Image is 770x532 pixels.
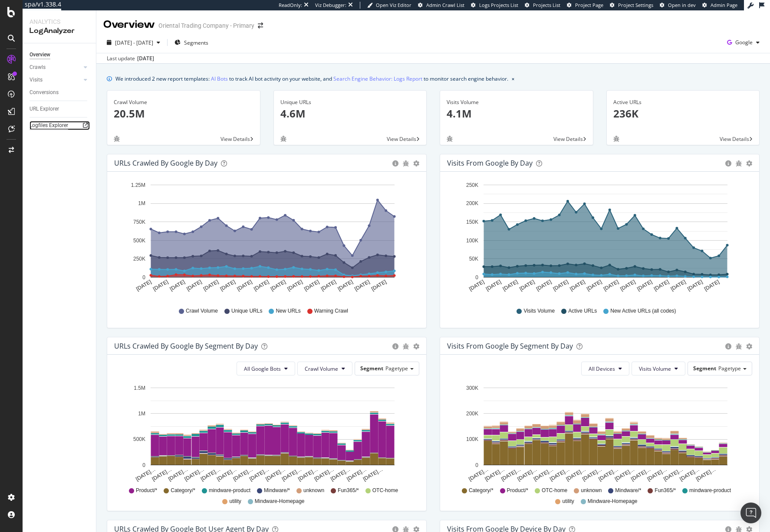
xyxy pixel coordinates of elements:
span: Fun365/* [655,487,676,494]
div: Active URLs [613,98,753,106]
text: [DATE] [169,279,186,292]
button: Visits Volume [632,362,685,375]
text: 250K [133,256,145,262]
text: 750K [133,219,145,225]
div: arrow-right-arrow-left [258,23,263,29]
span: Logs Projects List [479,2,518,8]
span: Category/* [171,487,195,494]
text: 0 [142,274,145,281]
div: Oriental Trading Company - Primary [158,21,254,30]
span: Mindware/* [615,487,641,494]
a: Open Viz Editor [367,2,411,9]
a: Visits [30,75,81,85]
span: OTC-home [542,487,567,494]
div: circle-info [392,160,398,166]
span: Warning Crawl [314,307,348,315]
text: 500K [133,238,145,244]
a: Logfiles Explorer [30,121,90,130]
div: bug [613,136,619,142]
span: Visits Volume [523,307,555,315]
a: Overview [30,50,90,59]
span: Product/* [507,487,528,494]
span: Open Viz Editor [376,2,411,8]
a: URL Explorer [30,104,90,114]
text: 0 [142,462,145,468]
text: [DATE] [337,279,354,292]
span: unknown [303,487,324,494]
div: gear [746,343,752,349]
div: gear [413,343,419,349]
div: bug [736,160,742,166]
text: 100K [466,437,478,443]
text: [DATE] [586,279,603,292]
div: Logfiles Explorer [30,121,68,130]
div: Conversions [30,88,59,97]
span: View Details [553,135,583,143]
span: Pagetype [718,365,741,372]
text: [DATE] [236,279,253,292]
a: Search Engine Behavior: Logs Report [333,74,422,83]
text: [DATE] [636,279,653,292]
div: Visits [30,75,43,85]
div: Last update [107,55,154,62]
div: ReadOnly: [279,2,302,9]
text: [DATE] [303,279,320,292]
span: Admin Crawl List [426,2,464,8]
p: 236K [613,106,753,121]
span: Crawl Volume [186,307,218,315]
text: [DATE] [135,279,152,292]
div: circle-info [392,343,398,349]
text: 500K [133,437,145,443]
text: [DATE] [552,279,569,292]
text: [DATE] [670,279,687,292]
span: [DATE] - [DATE] [115,39,153,46]
text: [DATE] [653,279,670,292]
text: [DATE] [602,279,620,292]
text: 1M [138,411,145,417]
div: Overview [103,17,155,32]
div: Unique URLs [280,98,420,106]
div: bug [280,136,286,142]
span: Active URLs [568,307,597,315]
span: OTC-home [372,487,398,494]
svg: A chart. [114,179,419,299]
div: Visits Volume [447,98,586,106]
span: Google [735,39,753,46]
a: Conversions [30,88,90,97]
div: A chart. [447,382,752,483]
text: [DATE] [518,279,536,292]
text: 150K [466,219,478,225]
span: Mindware-Homepage [588,498,638,505]
text: 200K [466,201,478,207]
div: URL Explorer [30,104,59,114]
text: [DATE] [202,279,220,292]
div: LogAnalyzer [30,26,89,36]
div: Crawl Volume [114,98,253,106]
text: [DATE] [569,279,586,292]
text: [DATE] [535,279,553,292]
text: [DATE] [270,279,287,292]
span: mindware-product [689,487,731,494]
span: Fun365/* [338,487,359,494]
text: 1.25M [131,182,145,188]
div: gear [413,160,419,166]
div: Open Intercom Messenger [740,503,761,523]
span: Projects List [533,2,560,8]
text: [DATE] [320,279,337,292]
div: bug [114,136,120,142]
span: All Devices [589,365,615,372]
span: mindware-product [209,487,250,494]
span: Visits Volume [639,365,671,372]
text: 0 [475,274,478,281]
div: URLs Crawled by Google By Segment By Day [114,342,258,350]
text: 50K [469,256,478,262]
button: Google [724,36,763,49]
text: [DATE] [152,279,169,292]
button: Crawl Volume [297,362,352,375]
text: [DATE] [286,279,304,292]
svg: A chart. [447,179,752,299]
button: close banner [510,72,517,85]
text: [DATE] [686,279,704,292]
span: Unique URLs [231,307,262,315]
